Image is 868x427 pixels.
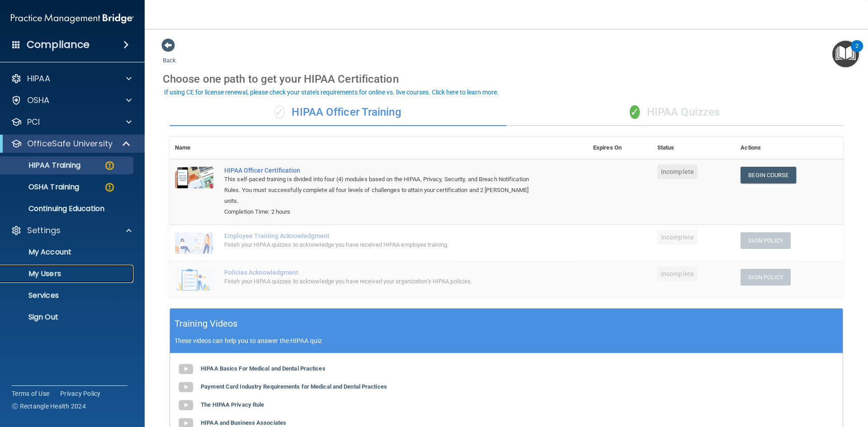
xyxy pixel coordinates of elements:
[60,389,101,398] a: Privacy Policy
[11,117,132,127] a: PCI
[11,138,131,149] a: OfficeSafe University
[170,137,219,159] th: Name
[11,95,132,106] a: OSHA
[27,38,90,51] h4: Compliance
[588,137,652,159] th: Expires On
[506,99,843,126] div: HIPAA Quizzes
[712,363,857,399] iframe: Drift Widget Chat Controller
[11,9,134,28] img: PMB logo
[163,46,176,64] a: Back
[201,383,387,390] b: Payment Card Industry Requirements for Medical and Dental Practices
[27,138,113,149] p: OfficeSafe University
[11,225,132,236] a: Settings
[12,402,86,411] span: Ⓒ Rectangle Health 2024
[6,269,129,278] p: My Users
[163,66,850,92] div: Choose one path to get your HIPAA Certification
[11,73,132,84] a: HIPAA
[274,105,284,119] span: ✓
[6,204,129,213] p: Continuing Education
[224,232,542,239] div: Employee Training Acknowledgment
[175,316,238,332] h5: Training Videos
[6,291,129,300] p: Services
[657,164,698,179] span: Incomplete
[27,95,50,106] p: OSHA
[741,167,796,183] a: Begin Course
[6,313,129,322] p: Sign Out
[177,360,195,378] img: gray_youtube_icon.38fcd6cc.png
[741,269,791,286] button: Sign Policy
[735,137,843,159] th: Actions
[201,419,286,426] b: HIPAA and Business Associates
[104,160,115,171] img: warning-circle.0cc9ac19.png
[652,137,735,159] th: Status
[177,378,195,396] img: gray_youtube_icon.38fcd6cc.png
[27,73,50,84] p: HIPAA
[175,337,838,344] p: These videos can help you to answer the HIPAA quiz
[855,46,859,58] div: 2
[630,105,640,119] span: ✓
[6,183,79,192] p: OSHA Training
[6,248,129,257] p: My Account
[657,267,698,281] span: Incomplete
[104,182,115,193] img: warning-circle.0cc9ac19.png
[224,206,542,217] div: Completion Time: 2 hours
[164,89,499,95] div: If using CE for license renewal, please check your state's requirements for online vs. live cours...
[741,232,791,249] button: Sign Policy
[201,365,325,372] b: HIPAA Basics For Medical and Dental Practices
[224,239,542,250] div: Finish your HIPAA quizzes to acknowledge you have received HIPAA employee training.
[27,117,40,127] p: PCI
[657,230,698,244] span: Incomplete
[12,389,49,398] a: Terms of Use
[163,88,500,97] button: If using CE for license renewal, please check your state's requirements for online vs. live cours...
[224,174,542,206] div: This self-paced training is divided into four (4) modules based on the HIPAA, Privacy, Security, ...
[832,41,859,67] button: Open Resource Center, 2 new notifications
[201,401,264,408] b: The HIPAA Privacy Rule
[177,396,195,414] img: gray_youtube_icon.38fcd6cc.png
[224,276,542,287] div: Finish your HIPAA quizzes to acknowledge you have received your organization’s HIPAA policies.
[224,269,542,276] div: Policies Acknowledgment
[6,161,80,170] p: HIPAA Training
[224,167,542,174] a: HIPAA Officer Certification
[170,99,506,126] div: HIPAA Officer Training
[27,225,61,236] p: Settings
